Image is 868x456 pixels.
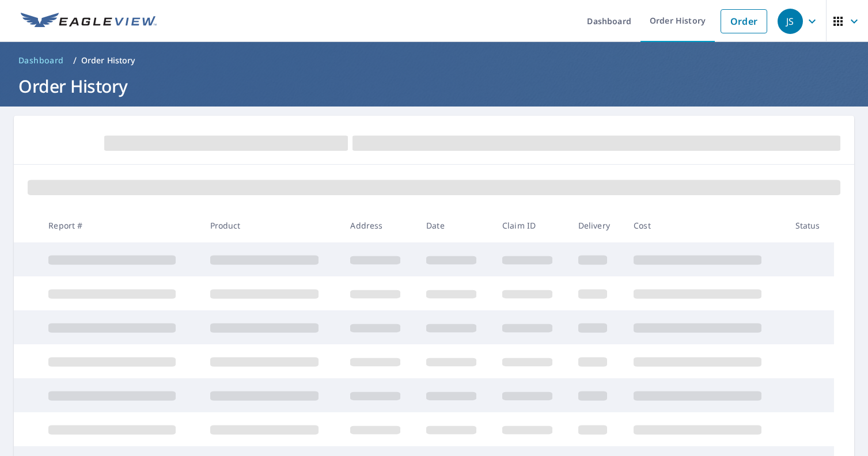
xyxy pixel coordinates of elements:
[569,208,624,242] th: Delivery
[721,9,767,33] a: Order
[81,55,135,66] p: Order History
[417,208,493,242] th: Date
[14,51,854,70] nav: breadcrumb
[14,51,69,70] a: Dashboard
[341,208,417,242] th: Address
[201,208,342,242] th: Product
[18,55,64,66] span: Dashboard
[14,74,854,98] h1: Order History
[21,13,157,30] img: EV Logo
[39,208,200,242] th: Report #
[624,208,786,242] th: Cost
[493,208,569,242] th: Claim ID
[73,54,77,67] li: /
[778,9,803,34] div: JS
[786,208,834,242] th: Status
